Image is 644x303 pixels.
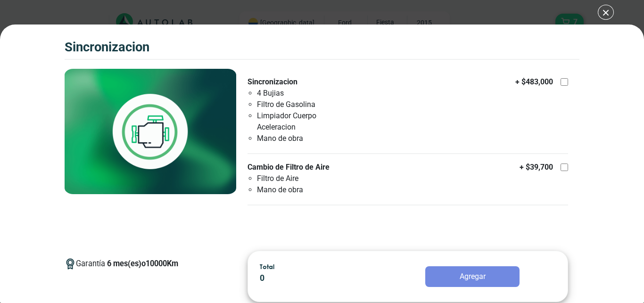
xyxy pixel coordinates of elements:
[257,110,356,133] li: Limpiador Cuerpo Aceleracion
[248,162,356,173] p: Cambio de Filtro de Aire
[257,88,356,99] li: 4 Bujias
[260,262,274,270] span: Total
[65,40,149,55] h3: SINCRONIZACION
[107,258,178,270] p: 6 mes(es) o 10000 Km
[248,76,356,88] p: Sincronizacion
[257,173,356,184] li: Filtro de Aire
[257,99,356,110] li: Filtro de Gasolina
[257,184,356,196] li: Mano de obra
[257,133,356,144] li: Mano de obra
[76,258,178,278] span: Garantía
[260,272,375,285] p: 0
[425,266,520,287] button: Agregar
